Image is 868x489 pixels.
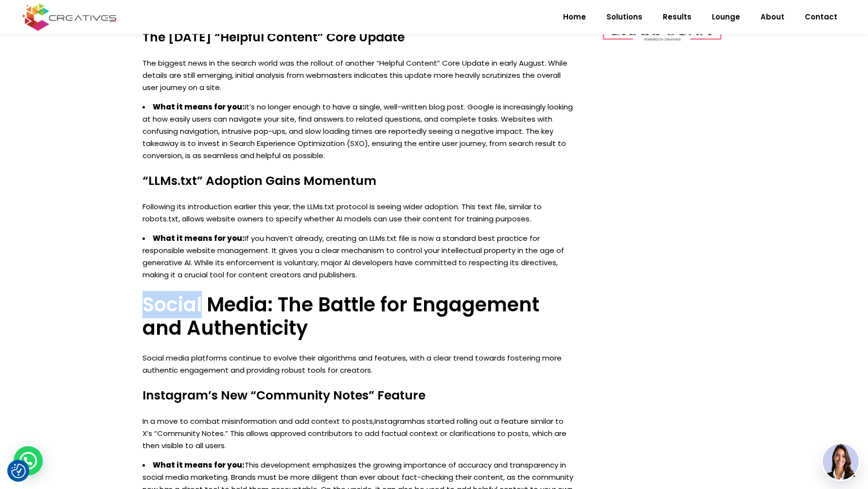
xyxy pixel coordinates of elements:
h3: Social Media: The Battle for Engagement and Authenticity [142,293,574,340]
a: Results [653,4,702,30]
li: It’s no longer enough to have a single, well-written blog post. Google is increasingly looking at... [142,101,574,162]
h4: The [DATE] “Helpful Content” Core Update [142,30,574,45]
span: Solutions [606,4,642,30]
li: If you haven’t already, creating an LLMs.txt file is now a standard best practice for responsible... [142,232,574,281]
a: Home [553,4,596,30]
span: Lounge [712,4,740,30]
strong: What it means for you: [153,102,245,112]
img: Revisit consent button [11,464,26,478]
img: agent [823,444,859,480]
span: Home [563,4,586,30]
a: Solutions [596,4,653,30]
span: About [761,4,784,30]
strong: What it means for you: [153,233,245,243]
img: Creatives [20,2,119,32]
p: In a move to combat misinformation and add context to posts, has started rolling out a feature si... [142,415,574,452]
a: Instagram [374,416,412,426]
a: Contact [795,4,848,30]
strong: What it means for you: [153,460,245,470]
p: Following its introduction earlier this year, the LLMs.txt protocol is seeing wider adoption. Thi... [142,200,574,225]
span: Contact [805,4,837,30]
p: Social media platforms continue to evolve their algorithms and features, with a clear trend towar... [142,352,574,376]
p: The biggest news in the search world was the rollout of another “Helpful Content” Core Update in ... [142,57,574,93]
h4: Instagram’s New “Community Notes” Feature [142,388,574,403]
span: Results [663,4,691,30]
h4: “LLMs.txt” Adoption Gains Momentum [142,174,574,188]
a: Lounge [702,4,750,30]
a: About [750,4,795,30]
button: Consent Preferences [11,464,26,478]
